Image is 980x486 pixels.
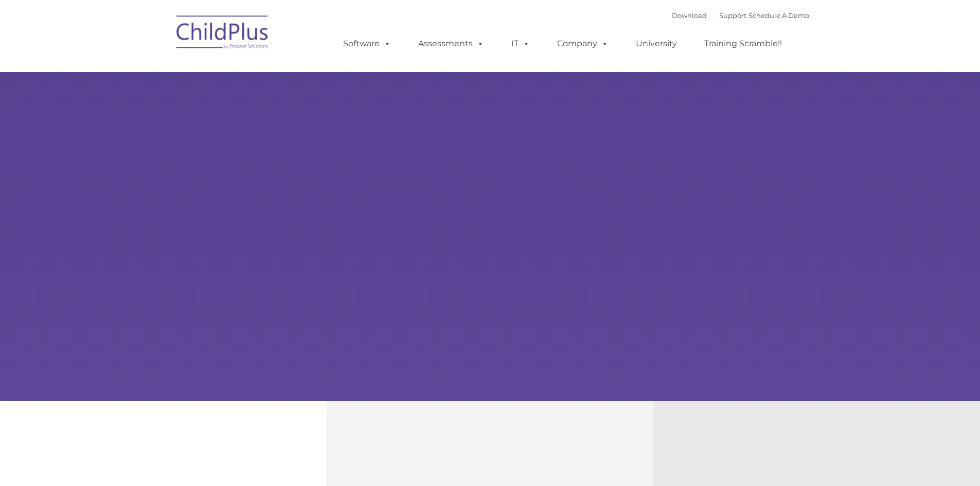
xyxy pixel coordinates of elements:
[626,33,687,54] a: University
[749,11,809,20] a: Schedule A Demo
[694,33,792,54] a: Training Scramble!!
[408,33,494,54] a: Assessments
[719,11,746,20] a: Support
[333,33,401,54] a: Software
[501,33,540,54] a: IT
[672,11,809,20] font: |
[547,33,619,54] a: Company
[171,8,274,60] img: ChildPlus by Procare Solutions
[672,11,707,20] a: Download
